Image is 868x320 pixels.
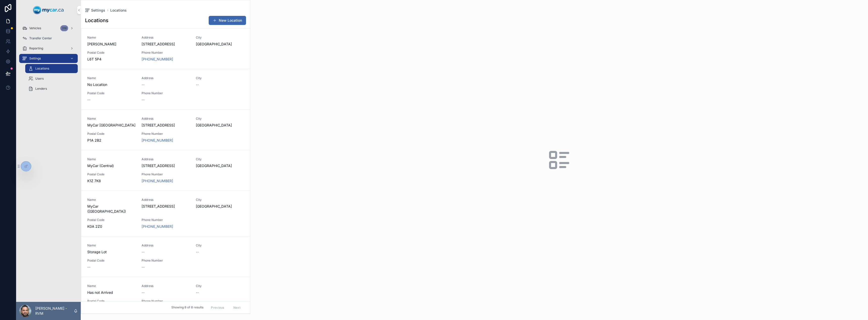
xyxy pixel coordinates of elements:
img: App logo [33,6,64,14]
span: Name [87,36,135,40]
a: [PHONE_NUMBER] [142,57,173,62]
span: [GEOGRAPHIC_DATA] [196,123,244,128]
span: Users [35,77,44,81]
span: Name [87,157,135,161]
a: NameStorage LotAddress--City--Postal Code--Phone Number-- [81,236,250,277]
span: Phone Number [142,218,190,222]
span: City [196,157,244,161]
span: [STREET_ADDRESS] [142,42,190,47]
span: Postal Code [87,132,135,136]
span: No Location [87,82,135,87]
span: K1Z 7K8 [87,178,135,183]
span: Settings [29,56,41,60]
span: Phone Number [142,259,190,263]
span: -- [142,290,145,295]
span: Address [142,117,190,121]
span: [STREET_ADDRESS] [142,204,190,209]
a: [PHONE_NUMBER] [142,178,173,183]
span: Name [87,284,135,288]
span: -- [196,82,199,87]
span: MyCar [GEOGRAPHIC_DATA] [87,123,135,128]
a: NameHas not ArrivedAddress--City--Postal Code--Phone Number-- [81,277,250,317]
span: [PERSON_NAME] [87,42,135,47]
span: Phone Number [142,172,190,176]
span: City [196,36,244,40]
span: Address [142,157,190,161]
span: -- [87,265,90,270]
a: Users [25,74,78,83]
span: Phone Number [142,91,190,95]
span: Name [87,243,135,247]
span: [GEOGRAPHIC_DATA] [196,163,244,168]
span: Postal Code [87,91,135,95]
span: -- [87,97,90,102]
a: Vehicles318 [19,24,78,33]
span: -- [142,97,145,102]
a: NameMyCar ([GEOGRAPHIC_DATA])Address[STREET_ADDRESS]City[GEOGRAPHIC_DATA]Postal CodeK0A 2Z0Phone ... [81,191,250,236]
span: L6T 5P4 [87,57,135,62]
span: Address [142,284,190,288]
span: Postal Code [87,259,135,263]
a: Lenders [25,84,78,93]
span: Address [142,36,190,40]
a: [PHONE_NUMBER] [142,224,173,229]
h1: Locations [85,17,108,24]
a: Locations [110,8,127,13]
a: Name[PERSON_NAME]Address[STREET_ADDRESS]City[GEOGRAPHIC_DATA]Postal CodeL6T 5P4Phone Number[PHONE... [81,28,250,69]
span: [GEOGRAPHIC_DATA] [196,42,244,47]
span: City [196,117,244,121]
span: K0A 2Z0 [87,224,135,229]
a: Locations [25,64,78,73]
span: Phone Number [142,132,190,136]
span: City [196,198,244,202]
a: [PHONE_NUMBER] [142,138,173,143]
span: MyCar ([GEOGRAPHIC_DATA]) [87,204,135,214]
p: [PERSON_NAME] - RVM [35,306,74,316]
span: Name [87,198,135,202]
span: Transfer Center [29,36,52,40]
span: Lenders [35,87,47,91]
span: Postal Code [87,299,135,303]
a: Transfer Center [19,34,78,43]
span: Phone Number [142,299,190,303]
a: Reporting [19,44,78,53]
button: New Location [209,16,246,25]
span: [GEOGRAPHIC_DATA] [196,204,244,209]
span: Storage Lot [87,249,135,254]
span: Phone Number [142,51,190,55]
span: City [196,243,244,247]
span: City [196,76,244,80]
span: Reporting [29,46,43,50]
div: scrollable content [16,20,81,100]
a: Settings [19,54,78,63]
span: -- [142,265,145,270]
span: Settings [91,8,105,13]
span: Vehicles [29,26,41,30]
span: City [196,284,244,288]
span: Locations [35,67,49,71]
span: P1A 2B2 [87,138,135,143]
span: Showing 8 of 8 results [171,306,203,310]
span: Postal Code [87,172,135,176]
span: MyCar (Central) [87,163,135,168]
div: 318 [60,25,68,31]
span: -- [196,290,199,295]
span: Has not Arrived [87,290,135,295]
span: Name [87,117,135,121]
span: Postal Code [87,218,135,222]
a: NameMyCar [GEOGRAPHIC_DATA]Address[STREET_ADDRESS]City[GEOGRAPHIC_DATA]Postal CodeP1A 2B2Phone Nu... [81,110,250,150]
span: Postal Code [87,51,135,55]
span: Address [142,76,190,80]
span: -- [196,249,199,254]
a: Settings [85,8,105,13]
span: -- [142,82,145,87]
span: [STREET_ADDRESS] [142,163,190,168]
span: Address [142,198,190,202]
a: NameNo LocationAddress--City--Postal Code--Phone Number-- [81,69,250,110]
span: Name [87,76,135,80]
span: [STREET_ADDRESS] [142,123,190,128]
span: Address [142,243,190,247]
a: NameMyCar (Central)Address[STREET_ADDRESS]City[GEOGRAPHIC_DATA]Postal CodeK1Z 7K8Phone Number[PHO... [81,150,250,191]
